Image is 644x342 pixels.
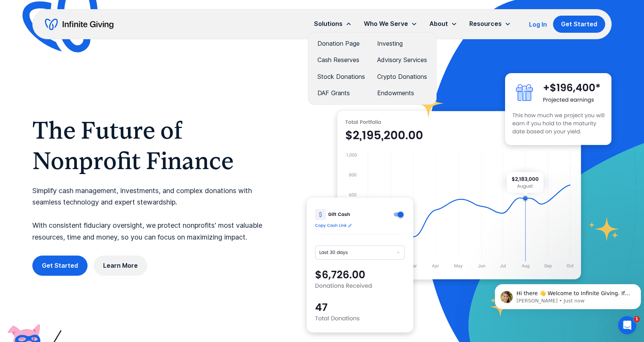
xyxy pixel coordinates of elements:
[377,88,427,98] a: Endowments
[529,20,547,29] a: Log In
[32,185,276,243] p: Simplify cash management, investments, and complex donations with seamless technology and expert ...
[553,16,605,33] a: Get Started
[317,55,365,65] a: Cash Reserves
[32,115,276,176] h1: The Future of Nonprofit Finance
[317,72,365,82] a: Stock Donations
[314,19,343,29] div: Solutions
[377,72,427,82] a: Crypto Donations
[589,217,619,241] img: fundraising star
[308,32,437,105] nav: Solutions
[469,19,502,29] div: Resources
[32,256,88,276] a: Get Started
[358,16,423,32] div: Who We Serve
[377,55,427,65] a: Advisory Services
[618,316,636,334] iframe: Intercom live chat
[429,19,448,29] div: About
[463,16,517,32] div: Resources
[634,316,640,322] span: 1
[308,16,358,32] div: Solutions
[45,18,113,30] a: home
[337,111,581,280] img: nonprofit donation platform
[94,256,147,276] a: Learn More
[377,38,427,49] a: Investing
[317,88,365,98] a: DAF Grants
[317,38,365,49] a: Donation Page
[307,198,414,332] img: donation software for nonprofits
[423,16,463,32] div: About
[529,21,547,27] div: Log In
[364,19,408,29] div: Who We Serve
[492,268,644,321] iframe: Intercom notifications message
